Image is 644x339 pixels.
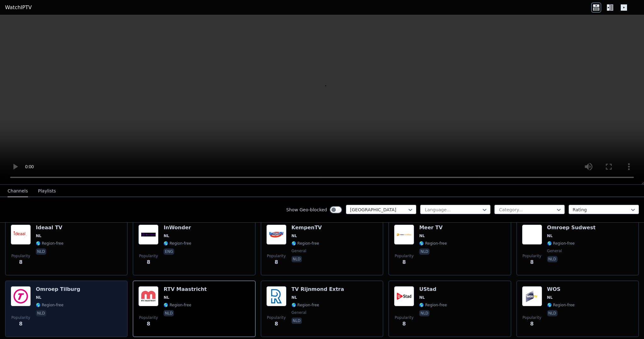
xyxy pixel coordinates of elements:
[36,225,64,231] h6: Ideaal TV
[275,258,278,266] span: 8
[547,225,596,231] h6: Omroep Sudwest
[291,248,306,253] span: general
[164,233,169,238] span: NL
[547,295,553,300] span: NL
[419,310,430,316] p: nld
[36,310,46,316] p: nld
[5,4,32,11] a: WatchIPTV
[164,295,169,300] span: NL
[164,241,191,246] span: 🌎 Region-free
[19,258,22,266] span: 8
[291,303,319,308] span: 🌎 Region-free
[138,225,158,245] img: InWonder
[402,320,406,328] span: 8
[19,320,22,328] span: 8
[291,318,302,324] p: nld
[547,233,553,238] span: NL
[266,225,286,245] img: KempenTV
[164,248,174,255] p: eng
[419,241,447,246] span: 🌎 Region-free
[36,248,46,255] p: nld
[419,286,447,292] h6: UStad
[36,286,80,292] h6: Omroep Tilburg
[147,320,150,328] span: 8
[11,225,31,245] img: Ideaal TV
[36,303,64,308] span: 🌎 Region-free
[267,315,286,320] span: Popularity
[291,295,297,300] span: NL
[419,225,447,231] h6: Meer TV
[36,295,42,300] span: NL
[164,303,191,308] span: 🌎 Region-free
[523,315,541,320] span: Popularity
[8,185,28,197] button: Channels
[291,241,319,246] span: 🌎 Region-free
[419,295,425,300] span: NL
[402,258,406,266] span: 8
[419,233,425,238] span: NL
[522,225,542,245] img: Omroep Sudwest
[395,315,414,320] span: Popularity
[291,225,322,231] h6: KempenTV
[547,241,575,246] span: 🌎 Region-free
[11,253,30,258] span: Popularity
[522,286,542,306] img: WOS
[547,256,558,262] p: nld
[164,225,191,231] h6: InWonder
[547,248,562,253] span: general
[38,185,56,197] button: Playlists
[11,286,31,306] img: Omroep Tilburg
[267,253,286,258] span: Popularity
[530,320,534,328] span: 8
[139,315,158,320] span: Popularity
[419,303,447,308] span: 🌎 Region-free
[36,241,64,246] span: 🌎 Region-free
[138,286,158,306] img: RTV Maastricht
[11,315,30,320] span: Popularity
[291,256,302,262] p: nld
[291,233,297,238] span: NL
[275,320,278,328] span: 8
[286,207,327,213] label: Show Geo-blocked
[291,310,306,315] span: general
[164,310,174,316] p: nld
[419,248,430,255] p: nld
[523,253,541,258] span: Popularity
[547,310,558,316] p: nld
[291,286,344,292] h6: TV Rijnmond Extra
[164,286,207,292] h6: RTV Maastricht
[394,286,414,306] img: UStad
[266,286,286,306] img: TV Rijnmond Extra
[547,303,575,308] span: 🌎 Region-free
[547,286,575,292] h6: WOS
[147,258,150,266] span: 8
[395,253,414,258] span: Popularity
[530,258,534,266] span: 8
[394,225,414,245] img: Meer TV
[36,233,42,238] span: NL
[139,253,158,258] span: Popularity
